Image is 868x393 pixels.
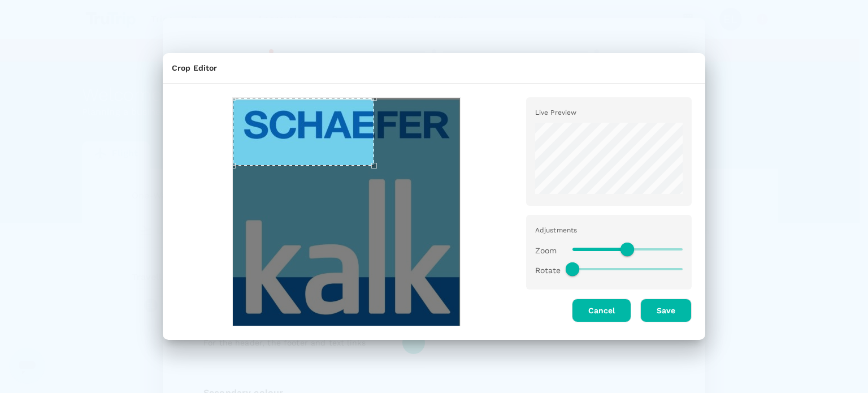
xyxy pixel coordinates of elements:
div: Use the arrow keys to move the crop selection area [233,98,374,166]
div: Crop Editor [172,62,696,74]
button: Cancel [572,299,631,322]
p: Rotate [535,265,563,276]
span: Live Preview [535,109,577,116]
button: Save [640,299,692,322]
span: Adjustments [535,226,578,234]
p: Zoom [535,245,563,256]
